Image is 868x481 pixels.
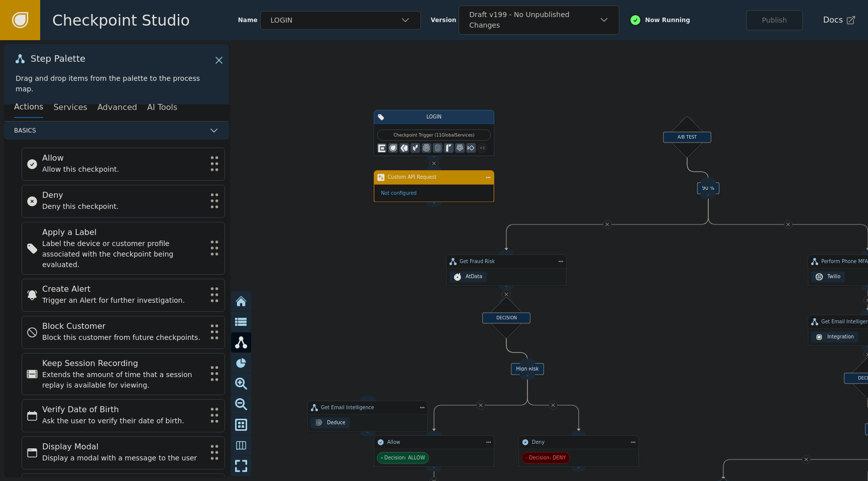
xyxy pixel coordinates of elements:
span: Not configured [381,189,416,196]
div: Twilio [827,273,840,280]
a: Docs [823,14,856,26]
span: Name [238,16,258,25]
button: Services [53,97,87,118]
div: Deny [42,189,204,201]
span: Checkpoint Studio [52,9,190,32]
div: Allow this checkpoint. [42,164,204,175]
div: Allow [42,152,204,164]
div: Extends the amount of time that a session replay is available for viewing. [42,370,204,391]
span: Basics [14,126,205,135]
span: Decision: ALLOW [384,454,425,461]
div: Custom API Request [388,174,481,181]
div: Get Email Intelligence [321,404,414,411]
div: 90 % [697,182,720,194]
div: Keep Session Recording [42,357,204,370]
div: LOGIN [388,113,481,121]
div: Draft v199 - No Unpublished Changes [469,10,599,31]
div: Display Modal [42,441,204,453]
span: Docs [823,14,843,26]
div: High RIsk [511,363,544,375]
span: Now Running [645,16,690,25]
div: Drag and drop items from the palette to the process map. [16,73,218,94]
button: Draft v199 - No Unpublished Changes [459,6,619,35]
div: Ask the user to verify their date of birth. [42,416,204,426]
div: Block Customer [42,320,204,332]
button: Actions [14,97,43,118]
button: LOGIN [260,11,421,30]
div: Deny [532,439,625,446]
span: Version [431,16,457,25]
button: AI Tools [147,97,177,118]
div: Apply a Label [42,226,204,238]
div: Allow [387,439,481,446]
div: Display a modal with a message to the user [42,453,204,463]
div: Create Alert [42,283,204,295]
button: Advanced [97,97,137,118]
span: Step Palette [31,54,85,63]
div: 2 more services [477,143,487,153]
div: Block this customer from future checkpoints. [42,332,204,343]
div: Integration [827,333,854,340]
div: Verify Date of Birth [42,404,204,416]
div: Trigger an Alert for further investigation. [42,295,204,306]
div: Checkpoint Trigger ( 11 Global Services ) [381,132,487,139]
div: LOGIN [271,15,400,26]
div: Deny this checkpoint. [42,201,204,212]
span: Decision: DENY [529,454,566,461]
div: AtData [466,273,482,280]
div: Label the device or customer profile associated with the checkpoint being evaluated. [42,238,204,270]
div: DECISION [482,312,530,323]
div: A/B TEST [663,132,711,143]
div: Get Fraud Risk [460,258,553,265]
div: Deduce [327,419,346,426]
